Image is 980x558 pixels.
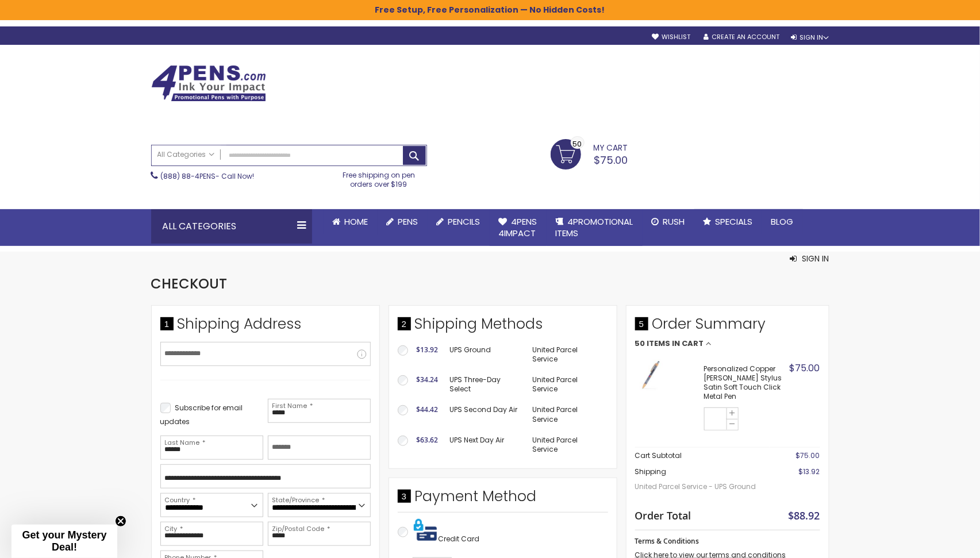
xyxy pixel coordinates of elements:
[417,435,439,445] span: $63.62
[799,467,820,476] span: $13.92
[635,314,820,340] span: Order Summary
[791,33,829,42] div: Sign In
[789,509,820,522] span: $88.92
[635,507,691,522] strong: Order Total
[151,65,266,102] img: 4Pens Custom Pens and Promotional Products
[527,340,608,370] td: United Parcel Service
[448,215,481,228] span: Pencils
[802,253,829,264] span: Sign In
[417,375,439,384] span: $34.24
[635,476,770,497] span: United Parcel Service - UPS Ground
[444,340,527,370] td: UPS Ground
[527,399,608,429] td: United Parcel Service
[635,359,667,391] img: Personalized Copper Penny Stylus Satin Soft Touch Click Metal Pen-Grey
[414,518,437,541] img: Pay with credit card
[652,33,690,41] a: Wishlist
[790,253,829,264] button: Sign In
[635,536,700,546] span: Terms & Conditions
[716,215,753,228] span: Specials
[594,153,628,167] span: $75.00
[151,274,228,293] span: Checkout
[704,364,787,402] strong: Personalized Copper [PERSON_NAME] Stylus Satin Soft Touch Click Metal Pen
[160,403,243,426] span: Subscribe for email updates
[444,399,527,429] td: UPS Second Day Air
[157,150,215,159] span: All Categories
[635,467,667,476] span: Shipping
[330,166,427,189] div: Free shipping on pen orders over $199
[22,529,106,553] span: Get your Mystery Deal!
[694,209,762,234] a: Specials
[398,215,418,228] span: Pens
[635,447,770,464] th: Cart Subtotal
[704,33,779,41] a: Create an Account
[556,215,633,239] span: 4PROMOTIONAL ITEMS
[762,209,803,234] a: Blog
[398,487,608,512] div: Payment Method
[444,430,527,460] td: UPS Next Day Air
[527,370,608,399] td: United Parcel Service
[647,340,704,348] span: Items in Cart
[417,345,439,355] span: $13.92
[643,209,694,234] a: Rush
[573,138,582,149] span: 50
[398,314,608,340] div: Shipping Methods
[161,171,255,181] span: - Call Now!
[160,314,371,340] div: Shipping Address
[663,215,685,228] span: Rush
[790,361,820,375] span: $75.00
[551,139,628,168] a: $75.00 50
[439,534,480,544] span: Credit Card
[115,515,126,527] button: Close teaser
[151,209,312,244] div: All Categories
[527,430,608,460] td: United Parcel Service
[417,405,439,414] span: $44.42
[444,370,527,399] td: UPS Three-Day Select
[345,215,368,228] span: Home
[499,215,537,239] span: 4Pens 4impact
[152,145,221,164] a: All Categories
[490,209,547,247] a: 4Pens4impact
[635,340,645,348] span: 50
[547,209,643,247] a: 4PROMOTIONALITEMS
[161,171,216,181] a: (888) 88-4PENS
[771,215,794,228] span: Blog
[11,525,117,558] div: Get your Mystery Deal!Close teaser
[378,209,428,234] a: Pens
[796,451,820,460] span: $75.00
[324,209,378,234] a: Home
[428,209,490,234] a: Pencils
